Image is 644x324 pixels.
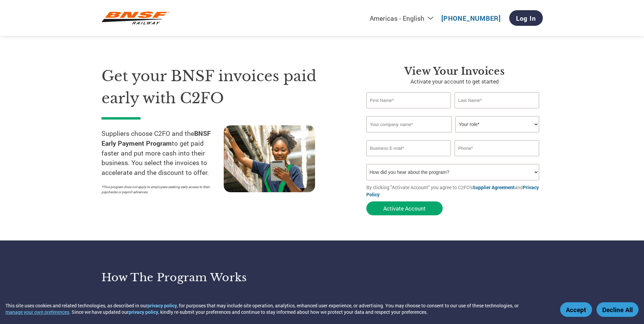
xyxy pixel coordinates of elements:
[366,109,451,113] div: Invalid first name or first name is too long
[129,309,158,315] a: privacy policy
[147,302,177,309] a: privacy policy
[366,184,539,198] a: Privacy Policy
[560,302,592,317] button: Accept
[473,184,515,191] a: Supplier Agreement
[366,92,451,108] input: First Name*
[102,129,211,147] strong: BNSF Early Payment Program
[596,302,639,317] button: Decline All
[5,309,69,315] button: manage your own preferences
[366,140,451,156] input: Invalid Email format
[5,302,550,315] div: This site uses cookies and related technologies, as described in our , for purposes that may incl...
[509,10,543,26] a: Log In
[102,271,314,284] h3: How the program works
[455,92,539,108] input: Last Name*
[102,129,224,178] p: Suppliers choose C2FO and the to get paid faster and put more cash into their business. You selec...
[366,133,539,138] div: Invalid company name or company name is too long
[455,157,539,161] div: Inavlid Phone Number
[366,77,543,86] p: Activate your account to get started
[366,201,443,215] button: Activate Account
[224,125,315,192] img: supply chain worker
[102,65,346,109] h1: Get your BNSF invoices paid early with C2FO
[455,109,539,113] div: Invalid last name or last name is too long
[441,14,501,22] a: [PHONE_NUMBER]
[366,116,452,132] input: Your company name*
[366,184,543,198] p: By clicking "Activate Account" you agree to C2FO's and
[102,9,169,28] img: BNSF
[102,184,217,195] p: *This program does not apply to employees seeking early access to their paychecks or payroll adva...
[366,65,543,77] h3: View Your Invoices
[366,157,451,161] div: Inavlid Email Address
[455,116,539,132] select: Title/Role
[455,140,539,156] input: Phone*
